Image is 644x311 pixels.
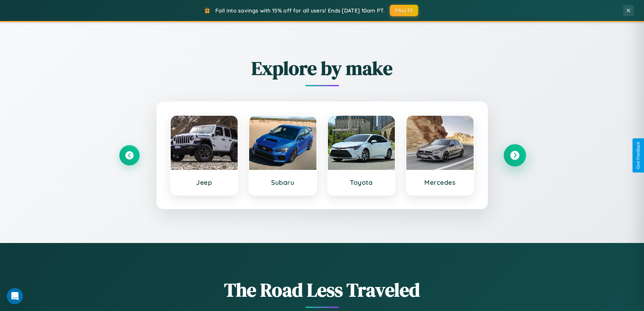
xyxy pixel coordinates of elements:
[335,178,388,186] h3: Toyota
[215,7,385,14] span: Fall into savings with 15% off for all users! Ends [DATE] 10am PT.
[390,5,418,16] button: FALL15
[177,178,231,186] h3: Jeep
[119,277,525,303] h1: The Road Less Traveled
[636,142,641,169] div: Give Feedback
[413,178,467,186] h3: Mercedes
[256,178,310,186] h3: Subaru
[119,55,525,81] h2: Explore by make
[7,288,23,304] div: Open Intercom Messenger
